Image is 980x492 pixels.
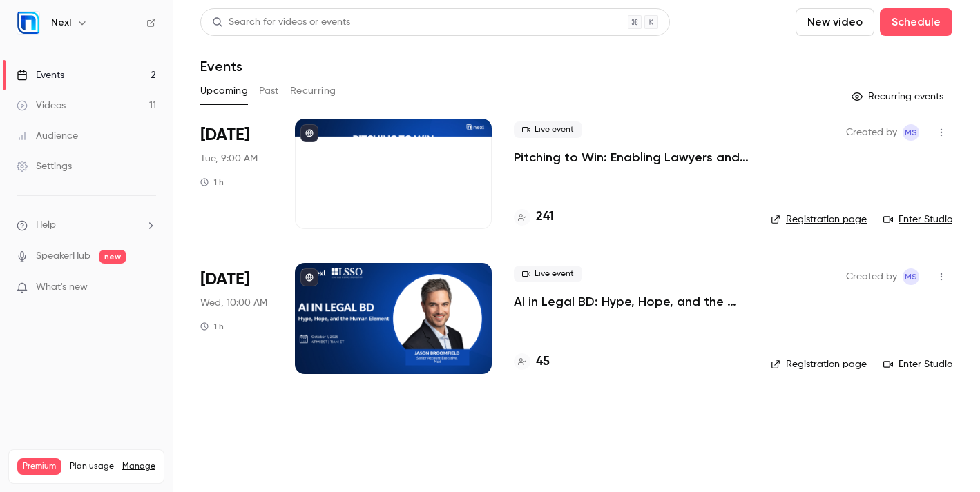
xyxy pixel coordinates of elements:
[200,124,249,146] span: [DATE]
[903,268,919,285] span: Melissa Strauss
[845,86,952,108] button: Recurring events
[846,124,897,141] span: Created by
[99,250,126,264] span: new
[17,218,156,233] li: help-dropdown-opener
[883,357,952,371] a: Enter Studio
[200,263,273,373] div: Oct 1 Wed, 10:00 AM (America/Chicago)
[290,80,336,102] button: Recurring
[771,213,867,226] a: Registration page
[846,268,897,285] span: Created by
[514,353,550,371] a: 45
[200,80,248,102] button: Upcoming
[17,159,72,173] div: Settings
[200,119,273,229] div: Sep 16 Tue, 9:00 AM (America/Chicago)
[212,15,350,30] div: Search for videos or events
[17,129,78,143] div: Audience
[514,266,582,282] span: Live event
[17,68,64,82] div: Events
[514,293,749,310] a: AI in Legal BD: Hype, Hope, and the Human Element
[122,461,155,472] a: Manage
[259,80,279,102] button: Past
[17,12,39,34] img: Nexl
[36,280,88,295] span: What's new
[903,124,919,141] span: Melissa Strauss
[796,8,874,36] button: New video
[36,249,90,264] a: SpeakerHub
[17,99,66,112] div: Videos
[51,16,71,30] h6: Nexl
[70,461,114,472] span: Plan usage
[514,208,554,226] a: 241
[200,152,258,166] span: Tue, 9:00 AM
[200,58,242,75] h1: Events
[771,357,867,371] a: Registration page
[200,321,224,332] div: 1 h
[883,213,952,226] a: Enter Studio
[200,296,267,310] span: Wed, 10:00 AM
[200,268,249,291] span: [DATE]
[36,218,56,233] span: Help
[200,177,224,188] div: 1 h
[536,208,554,226] h4: 241
[905,124,917,141] span: MS
[17,458,61,475] span: Premium
[880,8,952,36] button: Schedule
[905,268,917,285] span: MS
[536,353,550,371] h4: 45
[514,121,582,138] span: Live event
[514,149,749,166] a: Pitching to Win: Enabling Lawyers and BD Teams for Growth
